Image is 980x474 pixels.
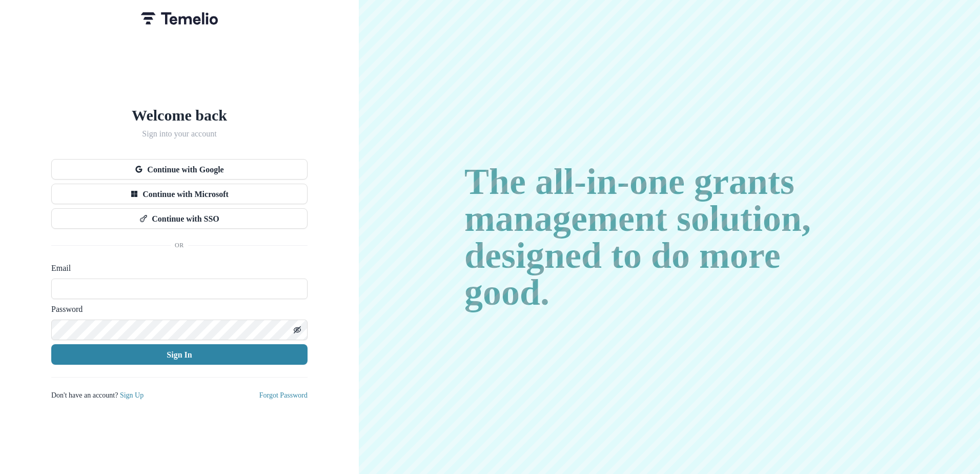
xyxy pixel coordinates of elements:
[289,322,305,338] button: Toggle password visibility
[51,262,301,274] label: Email
[51,208,308,229] button: Continue with SSO
[141,12,218,25] img: Temelio
[248,391,308,400] a: Forgot Password
[51,159,308,180] button: Continue with Google
[51,303,301,315] label: Password
[51,106,308,125] h1: Welcome back
[51,184,308,204] button: Continue with Microsoft
[139,391,167,400] a: Sign Up
[51,344,308,365] button: Sign In
[51,129,308,139] h2: Sign into your account
[51,390,167,401] p: Don't have an account?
